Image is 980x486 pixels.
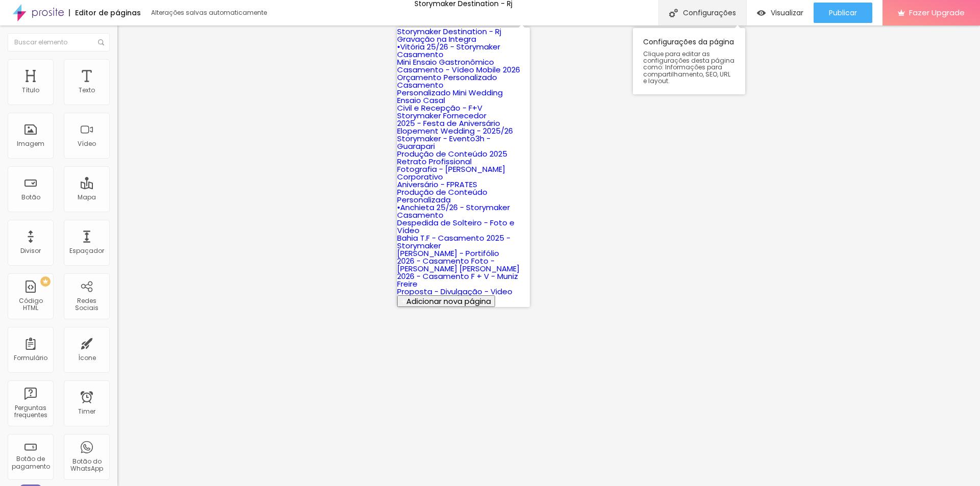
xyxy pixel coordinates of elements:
[757,9,766,17] img: view-1.svg
[397,202,510,220] a: •Anchieta 25/26 - Storymaker Casamento
[397,148,507,159] a: Produção de Conteúdo 2025
[909,8,965,17] span: Fazer Upgrade
[406,296,491,306] span: Adicionar nova página
[397,87,503,98] a: Personalizado Mini Wedding
[397,233,510,251] a: Bahia T.F - Casamento 2025 - Storymaker
[397,110,486,121] a: Storymaker Fornecedor
[397,271,518,289] a: 2026 - Casamento F + V - Muniz Freire
[66,297,107,312] div: Redes Sociais
[79,87,95,94] div: Texto
[69,9,141,16] div: Editor de páginas
[643,50,735,84] span: Clique para editar as configurações desta página como: Informações para compartilhamento, SEO, UR...
[397,64,520,75] a: Casamento - Vídeo Mobile 2026
[117,25,980,486] iframe: Editor
[397,156,472,167] a: Retrato Profissional
[397,187,487,205] a: Produção de Conteúdo Personalizada
[397,103,482,113] a: Civil e Recepção - F+V
[21,194,40,201] div: Botão
[397,41,500,60] a: •Vitória 25/26 - Storymaker Casamento
[397,133,491,151] a: Storymaker - Evento3h - Guarapari
[633,28,745,94] div: Configurações da página
[814,3,872,23] button: Publicar
[397,286,512,297] a: Proposta - Divulgação - Video
[10,297,51,312] div: Código HTML
[17,140,44,147] div: Imagem
[14,354,47,362] div: Formulário
[20,247,41,254] div: Divisor
[397,125,513,136] a: Elopement Wedding - 2025/26
[397,118,500,129] a: 2025 - Festa de Aniversário
[397,34,476,44] a: Gravação na Integra
[69,247,104,254] div: Espaçador
[829,9,857,17] span: Publicar
[78,140,96,147] div: Vídeo
[151,10,268,16] div: Alterações salvas automaticamente
[10,455,51,470] div: Botão de pagamento
[397,179,477,190] a: Aniversário - FPRATES
[397,95,445,106] a: Ensaio Casal
[771,9,803,17] span: Visualizar
[8,33,110,52] input: Buscar elemento
[397,255,520,274] a: 2026 - Casamento Foto - [PERSON_NAME] [PERSON_NAME]
[397,72,497,90] a: Orçamento Personalizado Casamento
[397,164,505,182] a: Fotografia - [PERSON_NAME] Corporativo
[747,3,814,23] button: Visualizar
[397,248,499,259] a: [PERSON_NAME] - Portifólio
[78,194,96,201] div: Mapa
[22,87,39,94] div: Título
[98,39,104,45] img: Icone
[669,9,678,17] img: Icone
[397,57,494,67] a: Mini Ensaio Gastronômico
[78,408,95,415] div: Timer
[397,26,501,37] a: Storymaker Destination - Rj
[397,295,495,307] button: Adicionar nova página
[397,217,514,236] a: Despedida de Solteiro - Foto e Vídeo
[78,354,96,362] div: Ícone
[10,404,51,419] div: Perguntas frequentes
[66,458,107,473] div: Botão do WhatsApp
